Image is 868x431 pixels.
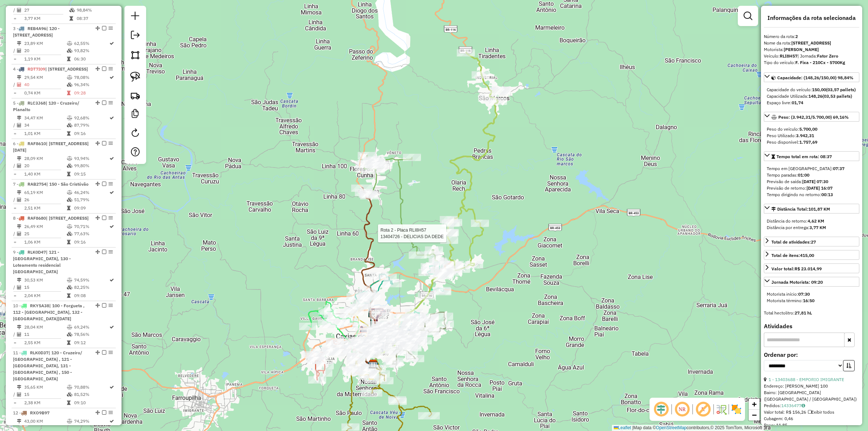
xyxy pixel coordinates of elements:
a: 14336477 [781,403,805,408]
span: Peso: (3.942,31/5.700,00) 69,16% [778,114,849,120]
div: Tempo dirigindo no retorno: [767,191,856,198]
div: Capacidade Utilizada: [767,93,856,100]
strong: (03,53 pallets) [822,93,852,99]
div: Tempo em [GEOGRAPHIC_DATA]: [767,165,856,172]
i: % de utilização da cubagem [67,198,72,202]
div: Veículo: [764,53,859,59]
td: 51,79% [74,196,109,203]
i: Tempo total em rota [67,206,71,210]
i: % de utilização da cubagem [67,285,72,290]
a: Total de itens:415,00 [764,250,859,260]
td: / [13,47,17,54]
td: 15 [24,391,67,398]
span: + [752,400,757,409]
a: Zoom in [749,399,759,410]
strong: [DATE] 16:07 [807,185,833,191]
td: 96,34% [74,81,109,88]
i: Tempo total em rota [67,91,71,95]
span: RAF8680 [27,215,46,221]
td: 29,54 KM [24,74,67,81]
td: 06:30 [74,55,109,63]
td: = [13,55,17,63]
td: 25 [24,230,67,237]
a: Peso: (3.942,31/5.700,00) 69,16% [764,112,859,122]
td: 20 [24,162,67,169]
div: Previsão de saída: [767,178,856,185]
strong: Fator Zero [817,53,838,59]
i: Rota otimizada [110,325,114,329]
strong: 150,00 [812,87,826,92]
a: Criar modelo [128,106,142,123]
td: 23,89 KM [24,40,67,47]
div: Jornada Motorista: 09:20 [764,288,859,307]
a: Criar rota [127,88,143,103]
td: 1,40 KM [24,170,67,178]
div: Total de itens: [771,252,814,259]
strong: [DATE] 07:30 [802,179,828,184]
span: 11 - [13,350,82,381]
span: RLC3J68 [27,100,46,106]
em: Opções [109,216,113,220]
span: RLK0D47 [27,249,46,255]
i: Rota otimizada [110,116,114,120]
td: 09:16 [74,130,109,137]
em: Alterar sequência das rotas [95,26,100,30]
div: Número da rota: [764,33,859,40]
td: 09:09 [74,204,109,212]
td: / [13,81,17,88]
strong: 5.700,00 [799,126,817,132]
span: 12 - [13,410,50,415]
i: Total de Atividades [17,164,21,168]
i: Rota otimizada [110,278,114,282]
img: Selecionar atividades - polígono [130,50,140,60]
span: RKY5A38 [30,303,49,308]
div: Tempo total em rota: 08:37 [764,162,859,201]
i: % de utilização da cubagem [67,232,72,236]
div: Map data © contributors,© 2025 TomTom, Microsoft [612,425,764,431]
span: RLK0D37 [30,350,48,355]
td: 11 [24,331,67,338]
td: / [13,331,17,338]
td: = [13,89,17,97]
span: 4 - [13,66,88,72]
div: Jornada Motorista: 09:20 [771,279,823,286]
div: Distância Total: [771,206,830,212]
strong: 00:13 [821,192,833,197]
em: Alterar sequência das rotas [95,141,100,145]
img: Criar rota [130,90,140,101]
a: Zoom out [749,410,759,421]
span: 5 - [13,100,79,112]
i: % de utilização do peso [67,190,72,195]
td: / [13,122,17,129]
td: / [13,7,17,14]
td: 69,24% [74,324,109,331]
td: 2,51 KM [24,204,67,212]
em: Finalizar rota [102,216,106,220]
td: 34 [24,122,67,129]
i: Rota otimizada [110,190,114,195]
i: % de utilização do peso [67,156,72,161]
strong: 2 [795,34,798,39]
strong: 07:30 [798,291,810,297]
i: % de utilização do peso [67,116,72,120]
h4: Informações da rota selecionada [764,14,859,21]
td: 99,80% [74,162,109,169]
td: 81,52% [74,391,109,398]
td: 70,88% [74,384,109,391]
td: 82,25% [74,284,109,291]
i: Total de Atividades [17,8,21,12]
span: Peso do veículo: [767,126,817,132]
span: Ocultar NR [673,401,691,418]
strong: 148,26 [808,93,822,99]
em: Opções [109,350,113,355]
div: Peso disponível: [767,139,856,145]
span: − [752,410,757,419]
i: % de utilização da cubagem [67,123,72,127]
em: Alterar sequência das rotas [95,410,100,415]
i: Rota otimizada [110,224,114,229]
label: Ordenar por: [764,350,859,359]
i: Total de Atividades [17,123,21,127]
a: Leaflet [614,425,631,430]
td: 92,68% [74,114,109,122]
a: Reroteirizar Sessão [128,126,142,142]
